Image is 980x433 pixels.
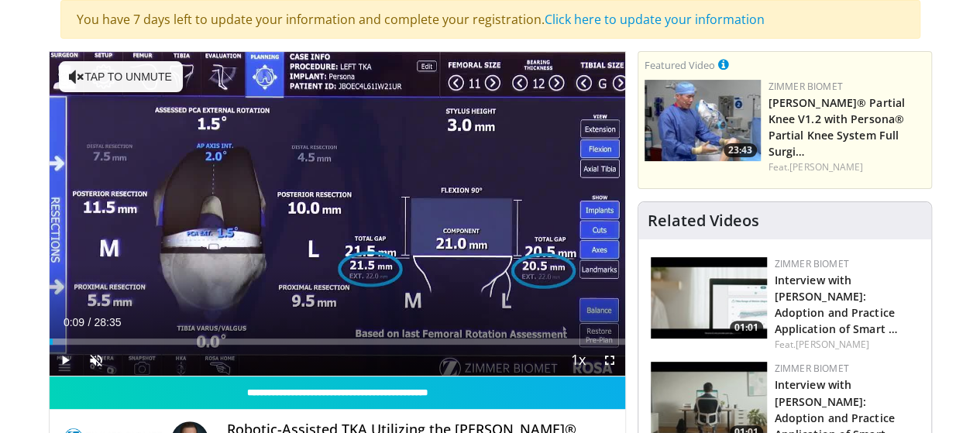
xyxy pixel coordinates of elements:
img: 9076d05d-1948-43d5-895b-0b32d3e064e7.150x105_q85_crop-smart_upscale.jpg [651,257,767,338]
button: Unmute [81,345,112,376]
video-js: Video Player [50,52,625,376]
button: Tap to unmute [59,61,183,92]
a: Interview with [PERSON_NAME]: Adoption and Practice Application of Smart … [775,273,898,336]
div: Feat. [769,160,925,174]
div: Progress Bar [50,338,625,345]
a: Zimmer Biomet [775,257,849,270]
button: Fullscreen [594,345,625,376]
img: 99b1778f-d2b2-419a-8659-7269f4b428ba.150x105_q85_crop-smart_upscale.jpg [645,80,761,161]
span: 28:35 [94,316,121,328]
a: 01:01 [651,257,767,338]
a: [PERSON_NAME]® Partial Knee V1.2 with Persona® Partial Knee System Full Surgi… [769,95,905,159]
button: Playback Rate [563,345,594,376]
small: Featured Video [645,58,715,72]
a: Zimmer Biomet [775,362,849,375]
button: Play [50,345,81,376]
span: 0:09 [64,316,84,328]
a: Click here to update your information [545,11,765,28]
a: Zimmer Biomet [769,80,843,93]
span: / [88,316,91,328]
span: 23:43 [724,143,757,157]
a: 23:43 [645,80,761,161]
a: [PERSON_NAME] [796,338,869,351]
h4: Related Videos [648,211,759,230]
span: 01:01 [730,321,763,335]
div: Feat. [775,338,919,352]
a: [PERSON_NAME] [789,160,863,174]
